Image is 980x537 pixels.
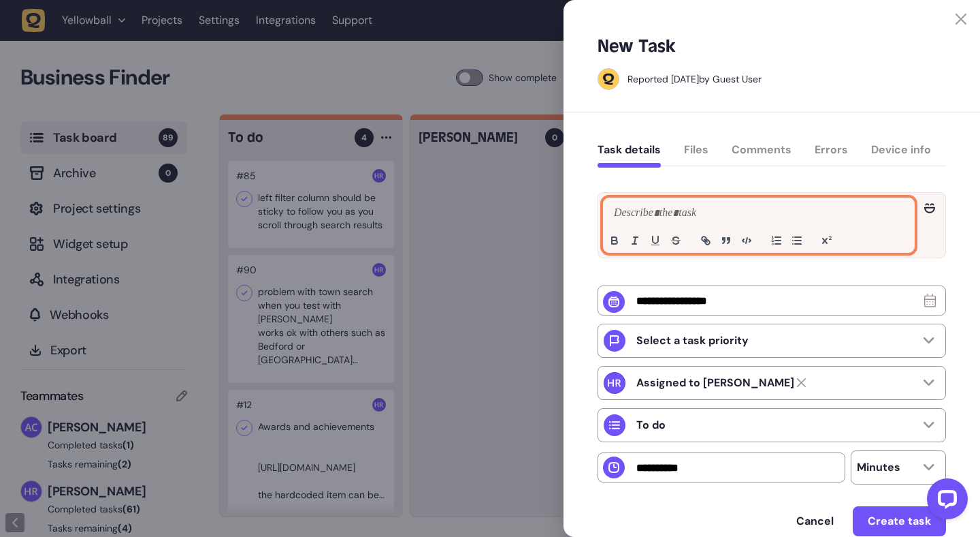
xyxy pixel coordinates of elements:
h5: New Task [598,35,676,57]
button: Task details [598,143,661,168]
div: by Guest User [627,72,762,86]
span: Create task [868,514,931,528]
img: Guest User [598,69,619,89]
span: Cancel [796,514,834,528]
iframe: LiveChat chat widget [916,473,973,530]
p: Select a task priority [636,334,749,348]
button: Create task [853,506,946,536]
p: To do [636,418,666,432]
button: Cancel [783,508,847,535]
p: Minutes [857,461,900,474]
strong: Harry Robinson [636,376,794,390]
div: Reported [DATE] [627,73,699,85]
